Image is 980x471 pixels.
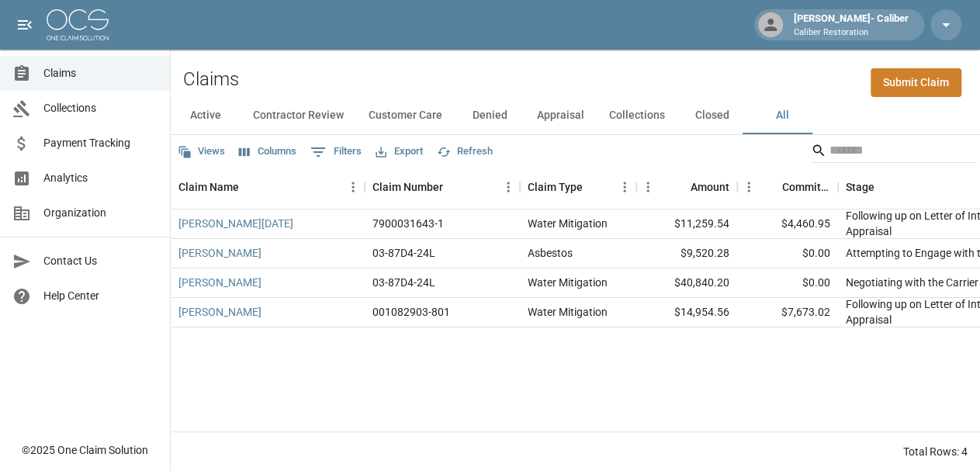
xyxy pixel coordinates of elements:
[372,140,427,164] button: Export
[171,97,980,134] div: dynamic tabs
[372,165,443,209] div: Claim Number
[691,165,729,209] div: Amount
[372,275,435,290] div: 03-87D4-24L
[178,216,293,231] a: [PERSON_NAME][DATE]
[433,140,497,164] button: Refresh
[171,97,241,134] button: Active
[846,165,874,209] div: Stage
[455,97,525,134] button: Denied
[174,140,229,164] button: Views
[583,176,604,198] button: Sort
[669,176,691,198] button: Sort
[846,275,978,290] div: Negotiating with the Carrier
[737,298,838,327] div: $7,673.02
[520,165,636,209] div: Claim Type
[811,138,977,166] div: Search
[178,275,261,290] a: [PERSON_NAME]
[43,288,158,304] span: Help Center
[613,175,636,199] button: Menu
[597,97,677,134] button: Collections
[43,170,158,186] span: Analytics
[737,210,838,239] div: $4,460.95
[183,68,239,91] h2: Claims
[871,68,961,97] a: Submit Claim
[306,140,365,165] button: Show filters
[636,298,737,327] div: $14,954.56
[636,175,660,199] button: Menu
[178,245,261,261] a: [PERSON_NAME]
[528,165,583,209] div: Claim Type
[636,268,737,298] div: $40,840.20
[737,268,838,298] div: $0.00
[372,304,450,320] div: 001082903-801
[782,165,830,209] div: Committed Amount
[239,176,261,198] button: Sort
[794,26,909,40] p: Caliber Restoration
[171,165,365,209] div: Claim Name
[43,205,158,221] span: Organization
[43,100,158,116] span: Collections
[365,165,520,209] div: Claim Number
[43,65,158,81] span: Claims
[43,135,158,151] span: Payment Tracking
[737,175,760,199] button: Menu
[372,216,444,231] div: 7900031643-1
[443,176,465,198] button: Sort
[525,97,597,134] button: Appraisal
[178,304,261,320] a: [PERSON_NAME]
[497,175,520,199] button: Menu
[528,275,608,290] div: Water Mitigation
[241,97,356,134] button: Contractor Review
[341,175,365,199] button: Menu
[372,245,435,261] div: 03-87D4-24L
[737,239,838,268] div: $0.00
[874,176,896,198] button: Sort
[636,239,737,268] div: $9,520.28
[636,210,737,239] div: $11,259.54
[737,165,838,209] div: Committed Amount
[903,444,968,459] div: Total Rows: 4
[22,442,148,458] div: © 2025 One Claim Solution
[178,165,239,209] div: Claim Name
[528,304,608,320] div: Water Mitigation
[235,140,300,164] button: Select columns
[677,97,747,134] button: Closed
[9,9,40,40] button: open drawer
[528,216,608,231] div: Water Mitigation
[43,253,158,269] span: Contact Us
[47,9,109,40] img: ocs-logo-white-transparent.png
[356,97,455,134] button: Customer Care
[528,245,573,261] div: Asbestos
[747,97,817,134] button: All
[760,176,782,198] button: Sort
[788,11,915,39] div: [PERSON_NAME]- Caliber
[636,165,737,209] div: Amount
